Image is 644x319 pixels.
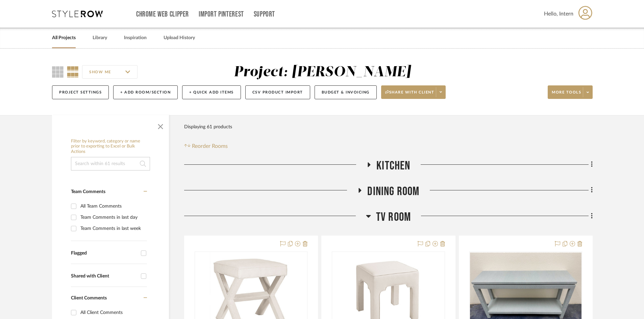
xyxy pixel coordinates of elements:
div: Project: [PERSON_NAME] [234,65,411,79]
span: TV ROOM [376,210,411,224]
button: CSV Product Import [245,85,310,99]
span: Share with client [385,90,435,100]
div: Team Comments in last day [80,212,145,223]
div: Shared with Client [71,273,138,279]
a: Upload History [164,33,195,43]
input: Search within 61 results [71,157,150,170]
span: Kitchen [376,159,410,173]
span: Dining Room [367,184,419,199]
div: Displaying 61 products [184,120,232,134]
button: Close [154,118,167,132]
button: + Quick Add Items [182,85,241,99]
button: Project Settings [52,85,109,99]
button: Budget & Invoicing [315,85,377,99]
div: All Team Comments [80,201,145,212]
a: Library [93,33,107,43]
div: All Client Comments [80,307,145,318]
span: Hello, Intern [544,10,573,18]
span: More tools [552,90,581,100]
h6: Filter by keyword, category or name prior to exporting to Excel or Bulk Actions [71,139,150,155]
a: Inspiration [124,33,147,43]
button: + Add Room/Section [113,85,178,99]
button: Share with client [381,85,446,99]
span: Reorder Rooms [192,142,228,150]
a: All Projects [52,33,76,43]
span: Team Comments [71,189,105,194]
a: Support [254,11,275,17]
div: Flagged [71,250,138,256]
span: Client Comments [71,296,107,300]
a: Import Pinterest [199,11,244,17]
a: Chrome Web Clipper [136,11,189,17]
div: Team Comments in last week [80,223,145,234]
button: More tools [548,85,593,99]
button: Reorder Rooms [184,142,228,150]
